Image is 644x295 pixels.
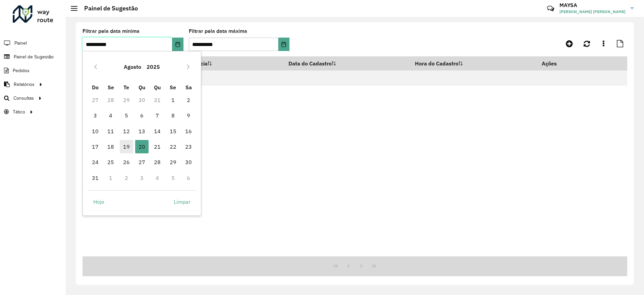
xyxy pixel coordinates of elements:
[118,170,134,186] td: 2
[104,155,117,169] span: 25
[183,61,194,72] button: Next Month
[151,140,164,153] span: 21
[89,140,102,153] span: 17
[88,170,103,186] td: 31
[172,38,183,51] button: Choose Date
[150,108,165,123] td: 7
[144,59,163,75] button: Choose Year
[104,125,117,138] span: 11
[118,92,134,108] td: 29
[166,155,180,169] span: 29
[89,125,102,138] span: 10
[150,154,165,170] td: 28
[118,139,134,154] td: 19
[181,108,196,123] td: 9
[120,109,133,122] span: 5
[150,92,165,108] td: 31
[13,108,25,115] span: Tático
[134,124,150,139] td: 13
[92,84,99,91] span: Do
[559,2,626,8] h3: MAYSA
[150,139,165,154] td: 21
[134,154,150,170] td: 27
[150,124,165,139] td: 14
[88,195,110,208] button: Hoje
[135,109,149,122] span: 6
[166,125,180,138] span: 15
[165,170,181,186] td: 5
[168,195,196,208] button: Limpar
[103,154,118,170] td: 25
[93,198,104,206] span: Hoje
[103,139,118,154] td: 18
[189,27,247,35] label: Filtrar pela data máxima
[88,124,103,139] td: 10
[182,140,195,153] span: 23
[120,155,133,169] span: 26
[14,40,27,47] span: Painel
[181,170,196,186] td: 6
[181,154,196,170] td: 30
[135,125,149,138] span: 13
[118,154,134,170] td: 26
[89,171,102,185] span: 31
[162,56,284,70] th: Data de Vigência
[182,155,195,169] span: 30
[151,109,164,122] span: 7
[139,84,145,91] span: Qu
[104,109,117,122] span: 4
[135,140,149,153] span: 20
[410,56,537,70] th: Hora do Cadastro
[77,5,138,12] h2: Painel de Sugestão
[13,67,30,74] span: Pedidos
[89,109,102,122] span: 3
[151,155,164,169] span: 28
[166,109,180,122] span: 8
[151,125,164,138] span: 14
[278,38,289,51] button: Choose Date
[14,53,54,60] span: Painel de Sugestão
[103,108,118,123] td: 4
[83,70,627,86] td: Nenhum registro encontrado
[88,92,103,108] td: 27
[170,84,176,91] span: Se
[134,92,150,108] td: 30
[104,140,117,153] span: 18
[165,92,181,108] td: 1
[166,93,180,107] span: 1
[537,56,577,70] th: Ações
[103,124,118,139] td: 11
[13,95,34,102] span: Consultas
[121,59,144,75] button: Choose Month
[103,92,118,108] td: 28
[154,84,161,91] span: Qu
[543,1,558,16] a: Contato Rápido
[165,139,181,154] td: 22
[559,9,626,15] span: [PERSON_NAME] [PERSON_NAME]
[182,93,195,107] span: 2
[103,170,118,186] td: 1
[185,84,192,91] span: Sa
[88,108,103,123] td: 3
[120,140,133,153] span: 19
[166,140,180,153] span: 22
[88,139,103,154] td: 17
[89,155,102,169] span: 24
[181,92,196,108] td: 2
[83,27,140,35] label: Filtrar pela data mínima
[118,124,134,139] td: 12
[108,84,114,91] span: Se
[120,125,133,138] span: 12
[284,56,410,70] th: Data do Cadastro
[165,108,181,123] td: 8
[83,51,201,216] div: Choose Date
[118,108,134,123] td: 5
[123,84,129,91] span: Te
[165,124,181,139] td: 15
[90,61,101,72] button: Previous Month
[181,139,196,154] td: 23
[88,154,103,170] td: 24
[134,170,150,186] td: 3
[181,124,196,139] td: 16
[134,139,150,154] td: 20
